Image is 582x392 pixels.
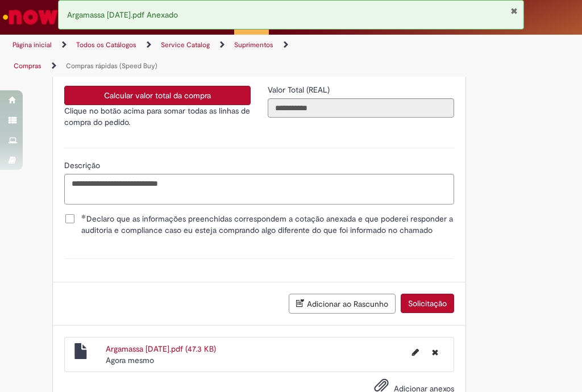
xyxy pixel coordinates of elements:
span: Agora mesmo [106,355,154,365]
button: Calcular valor total da compra [64,86,251,105]
button: Excluir Argamassa ac3.pdf [425,343,445,361]
img: ServiceNow [1,6,60,28]
button: Solicitação [401,294,454,313]
a: Página inicial [13,40,52,49]
span: Obrigatório Preenchido [81,214,86,219]
label: Somente leitura - Valor Total (REAL) [268,84,332,95]
button: Fechar Notificação [510,6,518,15]
a: Todos os Catálogos [76,40,136,49]
a: Compras rápidas (Speed Buy) [66,61,157,70]
span: Argamassa [DATE].pdf Anexado [67,10,178,20]
a: Service Catalog [161,40,210,49]
time: 01/10/2025 13:20:27 [106,355,154,365]
span: Declaro que as informações preenchidas correspondem a cotação anexada e que poderei responder a a... [81,213,455,236]
button: Adicionar ao Rascunho [289,294,396,314]
span: Somente leitura - Valor Total (REAL) [268,85,332,95]
textarea: Descrição [64,174,455,205]
a: Compras [14,61,41,70]
ul: Trilhas de página [9,35,331,77]
span: Descrição [64,160,102,170]
a: Argamassa [DATE].pdf (47.3 KB) [106,344,216,354]
p: Clique no botão acima para somar todas as linhas de compra do pedido. [64,105,251,128]
a: Suprimentos [234,40,273,49]
button: Editar nome de arquivo Argamassa ac3.pdf [405,343,426,361]
input: Valor Total (REAL) [268,98,454,118]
